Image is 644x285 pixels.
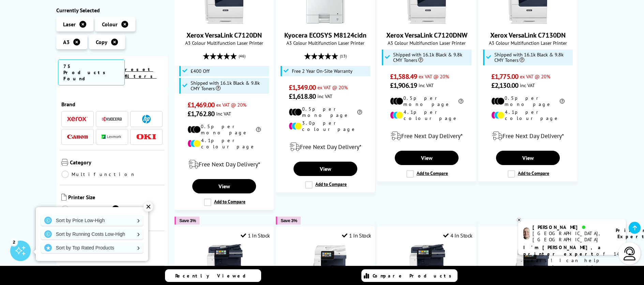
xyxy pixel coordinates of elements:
[401,18,452,25] a: Xerox VersaLink C7120DNW
[300,18,351,25] a: Kyocera ECOSYS M8124cidn
[390,81,417,90] span: £1,906.19
[390,95,463,107] li: 0.5p per mono page
[305,181,347,189] label: Add to Compare
[61,171,136,178] a: Multifunction
[241,232,270,239] div: 1 In Stock
[623,247,636,260] img: user-headset-light.svg
[523,244,603,257] b: I'm [PERSON_NAME], a printer expert
[41,242,143,253] a: Sort by Top Rated Products
[191,80,268,91] span: Shipped with 16.1k Black & 9.8k CMY Toners
[68,194,163,202] span: Printer Size
[520,82,535,89] span: inc VAT
[188,123,261,136] li: 0.5p per mono page
[70,159,163,167] span: Category
[102,135,122,139] img: Lexmark
[508,170,549,178] label: Add to Compare
[199,18,250,25] a: Xerox VersaLink C7120DN
[136,115,156,123] a: HP
[361,269,458,282] a: Compare Products
[406,170,448,178] label: Add to Compare
[102,133,122,141] a: Lexmark
[491,95,565,107] li: 0.5p per mono page
[67,115,88,123] a: Xerox
[289,106,362,118] li: 0.5p per mono page
[175,217,199,225] button: Save 3%
[178,155,270,174] div: modal_delivery
[63,21,76,28] span: Laser
[67,117,88,122] img: Xerox
[175,273,253,279] span: Recently Viewed
[393,52,470,63] span: Shipped with 16.1k Black & 9.8k CMY Toners
[390,72,417,81] span: £1,588.49
[523,228,530,240] img: ashley-livechat.png
[520,73,550,80] span: ex VAT @ 20%
[216,101,246,108] span: ex VAT @ 20%
[496,151,559,165] a: View
[482,126,574,146] div: modal_delivery
[239,50,245,63] span: (46)
[284,31,366,40] a: Kyocera ECOSYS M8124cidn
[491,81,518,90] span: £2,130.00
[102,21,118,28] span: Colour
[136,134,156,140] img: OKI
[289,83,316,92] span: £1,349.00
[192,179,256,193] a: View
[390,109,463,121] li: 4.1p per colour page
[503,18,554,25] a: Xerox VersaLink C7130DN
[188,100,214,109] span: £1,469.00
[136,133,156,141] a: OKI
[533,224,607,230] div: [PERSON_NAME]
[381,126,473,146] div: modal_delivery
[125,66,156,79] a: reset filters
[289,92,316,101] span: £1,618.80
[142,115,151,123] img: HP
[41,215,143,226] a: Sort by Price Low-High
[191,68,210,74] span: £400 Off
[58,59,125,85] span: 75 Products Found
[10,238,18,246] div: 2
[490,31,566,40] a: Xerox VersaLink C7130DN
[494,52,571,63] span: Shipped with 16.1k Black & 9.8k CMY Toners
[61,159,68,166] img: Category
[280,137,371,157] div: modal_delivery
[443,232,473,239] div: 4 In Stock
[67,135,88,139] img: Canon
[280,40,371,46] span: A3 Colour Multifunction Laser Printer
[204,199,245,206] label: Add to Compare
[281,218,297,223] span: Save 3%
[144,202,153,212] div: ✕
[96,39,107,45] span: Copy
[216,110,231,117] span: inc VAT
[186,31,262,40] a: Xerox VersaLink C7120DN
[419,73,449,80] span: ex VAT @ 20%
[102,117,122,122] img: Kyocera
[178,40,270,46] span: A3 Colour Multifunction Laser Printer
[317,93,332,99] span: inc VAT
[61,194,66,201] img: Printer Size
[491,109,565,121] li: 4.1p per colour page
[165,269,261,282] a: Recently Viewed
[342,232,371,239] div: 1 In Stock
[289,120,362,132] li: 3.0p per colour page
[395,151,458,165] a: View
[41,229,143,240] a: Sort by Running Costs Low-High
[373,273,455,279] span: Compare Products
[491,72,518,81] span: £1,775.00
[381,40,473,46] span: A3 Colour Multifunction Laser Printer
[67,133,88,141] a: Canon
[340,50,347,63] span: (13)
[56,7,168,14] div: Currently Selected
[386,31,467,40] a: Xerox VersaLink C7120DNW
[63,39,70,45] span: A3
[292,68,353,74] span: Free 2 Year On-Site Warranty
[61,101,163,108] span: Brand
[188,109,214,118] span: £1,762.80
[294,162,357,176] a: View
[276,217,300,225] button: Save 3%
[419,82,434,89] span: inc VAT
[482,40,574,46] span: A3 Colour Multifunction Laser Printer
[533,230,607,243] div: [GEOGRAPHIC_DATA], [GEOGRAPHIC_DATA]
[102,115,122,123] a: Kyocera
[317,84,348,91] span: ex VAT @ 20%
[179,218,196,223] span: Save 3%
